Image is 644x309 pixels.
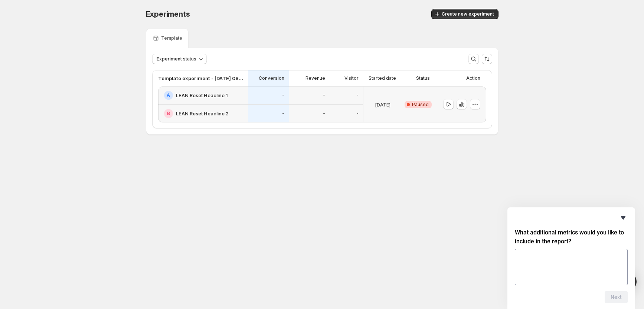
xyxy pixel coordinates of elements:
[176,110,229,117] h2: LEAN Reset Headline 2
[416,75,430,81] p: Status
[323,92,325,98] p: -
[356,92,359,98] p: -
[282,92,284,98] p: -
[167,111,170,116] h2: B
[515,213,628,303] div: What additional metrics would you like to include in the report?
[344,75,359,81] p: Visitor
[619,213,628,222] button: Hide survey
[466,75,480,81] p: Action
[259,75,284,81] p: Conversion
[167,92,170,98] h2: A
[152,54,207,64] button: Experiment status
[412,102,429,108] span: Paused
[161,35,182,41] p: Template
[158,75,243,82] p: Template experiment - [DATE] 08:15:41
[442,11,494,17] span: Create new experiment
[375,101,390,108] p: [DATE]
[157,56,196,62] span: Experiment status
[146,10,190,19] span: Experiments
[369,75,396,81] p: Started date
[323,111,325,116] p: -
[482,54,492,64] button: Sort the results
[515,228,628,246] h2: What additional metrics would you like to include in the report?
[356,111,359,116] p: -
[431,9,498,19] button: Create new experiment
[176,92,228,99] h2: LEAN Reset Headline 1
[605,291,628,303] button: Next question
[282,111,284,116] p: -
[515,249,628,285] textarea: What additional metrics would you like to include in the report?
[305,75,325,81] p: Revenue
